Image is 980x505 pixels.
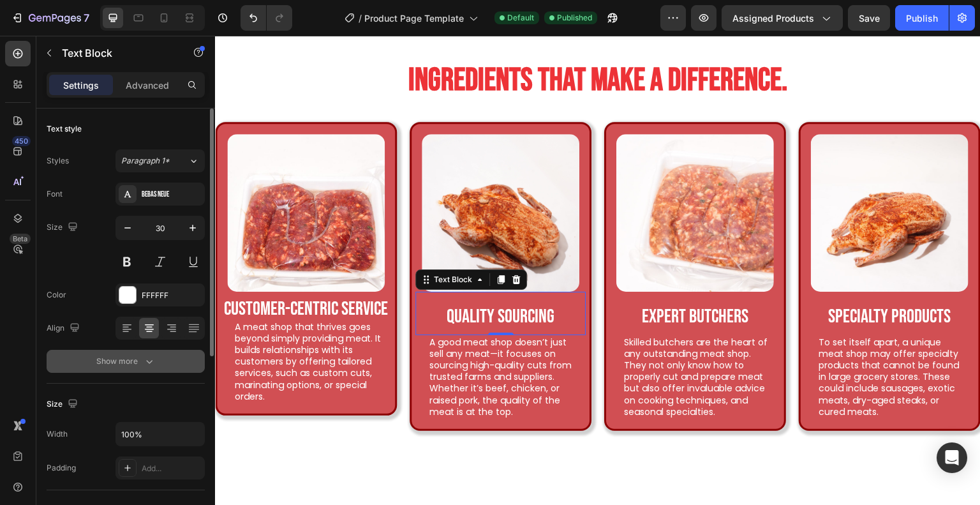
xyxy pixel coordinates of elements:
div: FFFFFF [142,290,202,301]
button: 7 [5,5,95,31]
span: / [359,11,362,25]
span: Save [859,13,880,24]
div: Font [47,188,63,200]
div: Show more [96,355,156,368]
iframe: Design area [215,36,980,505]
img: gempages_576139894976414659-011f3edb-64a5-40ca-8582-5bacc78f7f91.jpg [596,98,754,256]
p: 7 [84,10,89,26]
div: 450 [12,136,31,146]
button: Assigned Products [722,5,843,31]
p: Skilled butchers are the heart of any outstanding meat shop. They not only know how to properly c... [409,301,558,382]
div: Padding [47,462,76,474]
div: Size [47,396,80,413]
p: Expert Butchers [396,264,564,298]
p: Specialty Products [591,264,759,298]
span: Paragraph 1* [121,155,170,167]
div: Bebas Neue [142,189,202,200]
input: Auto [116,423,204,446]
div: Undo/Redo [241,5,292,31]
span: Published [557,12,592,24]
div: Add... [142,463,202,474]
div: Align [47,320,82,337]
p: Settings [63,79,99,92]
p: Advanced [126,79,169,92]
p: To set itself apart, a unique meat shop may offer specialty products that cannot be found in larg... [604,301,752,382]
span: Default [507,12,534,24]
div: Open Intercom Messenger [937,442,967,473]
div: Width [47,428,68,440]
div: Size [47,219,80,236]
p: Text Block [62,45,170,61]
div: Styles [47,155,69,167]
div: Color [47,289,66,301]
button: Save [848,5,890,31]
p: A good meat shop doesn’t just sell any meat—it focuses on sourcing high-quality cuts from trusted... [214,301,363,382]
img: gempages_576139894976414659-f3442660-e9ba-4612-85d5-ab73ad948afd.jpg [401,98,559,256]
span: Assigned Products [732,11,814,25]
div: Text Block [216,238,260,250]
button: Publish [895,5,949,31]
div: Beta [10,234,31,244]
div: Publish [906,11,938,25]
button: Paragraph 1* [115,149,205,172]
span: Product Page Template [364,11,464,25]
div: Text style [47,123,82,135]
button: Show more [47,350,205,373]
